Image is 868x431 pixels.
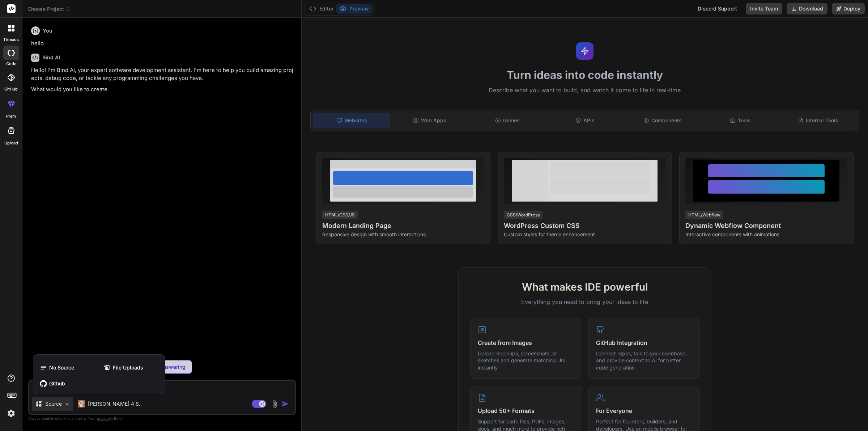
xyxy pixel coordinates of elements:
span: File Uploads [113,364,143,371]
span: No Source [49,364,74,371]
label: GitHub [4,86,18,92]
img: settings [5,407,17,419]
label: threads [3,37,19,43]
span: Github [49,380,65,387]
label: prem [6,113,16,119]
label: Upload [4,140,18,146]
label: code [6,61,16,67]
